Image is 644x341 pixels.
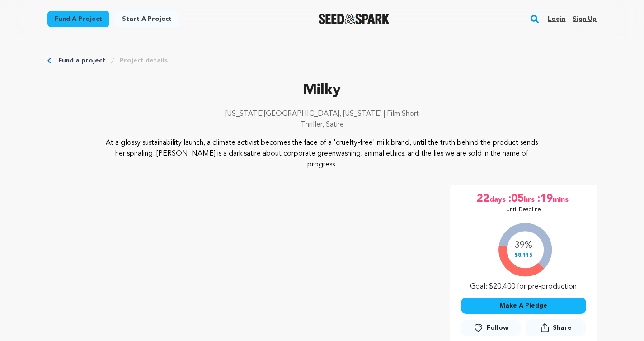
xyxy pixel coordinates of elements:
[489,192,508,206] span: days
[319,14,390,24] img: Seed&Spark Logo Dark Mode
[573,12,597,26] a: Sign up
[548,12,565,26] a: Login
[524,192,536,206] span: hrs
[536,192,553,206] span: :19
[47,119,597,130] p: Thriller, Satire
[120,56,168,65] a: Project details
[47,80,597,101] p: Milky
[47,109,597,119] p: [US_STATE][GEOGRAPHIC_DATA], [US_STATE] | Film Short
[115,11,179,27] a: Start a project
[319,14,390,24] a: Seed&Spark Homepage
[487,323,508,332] span: Follow
[47,11,109,27] a: Fund a project
[102,137,542,170] p: At a glossy sustainability launch, a climate activist becomes the face of a 'cruelty-free' milk b...
[47,56,597,65] div: Breadcrumb
[58,56,105,65] a: Fund a project
[508,192,524,206] span: :05
[477,192,489,206] span: 22
[506,206,541,213] p: Until Deadline
[553,192,570,206] span: mins
[553,323,572,332] span: Share
[461,320,521,336] a: Follow
[461,298,586,314] button: Make A Pledge
[526,319,586,340] span: Share
[526,319,586,336] button: Share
